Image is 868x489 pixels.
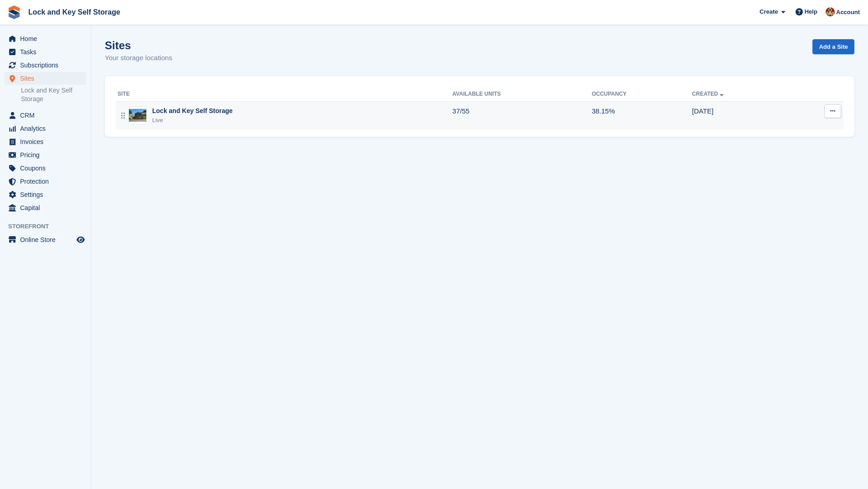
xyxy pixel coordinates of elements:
[5,162,86,175] a: menu
[826,7,835,16] img: Doug Fisher
[129,109,146,122] img: Image of Lock and Key Self Storage site
[105,53,172,63] p: Your storage locations
[20,149,75,161] span: Pricing
[5,233,86,246] a: menu
[812,39,854,54] a: Add a Site
[5,72,86,85] a: menu
[5,188,86,201] a: menu
[592,101,692,129] td: 38.15%
[5,32,86,45] a: menu
[20,72,75,85] span: Sites
[452,87,592,102] th: Available Units
[20,175,75,188] span: Protection
[20,32,75,45] span: Home
[75,234,86,245] a: Preview store
[5,201,86,214] a: menu
[836,8,860,17] span: Account
[20,109,75,122] span: CRM
[692,91,725,97] a: Created
[5,135,86,148] a: menu
[20,59,75,72] span: Subscriptions
[8,222,91,231] span: Storefront
[452,101,592,129] td: 37/55
[5,149,86,161] a: menu
[5,109,86,122] a: menu
[805,7,817,16] span: Help
[5,175,86,188] a: menu
[20,46,75,58] span: Tasks
[760,7,778,16] span: Create
[152,116,233,125] div: Live
[20,122,75,135] span: Analytics
[20,162,75,175] span: Coupons
[116,87,452,102] th: Site
[5,122,86,135] a: menu
[692,101,788,129] td: [DATE]
[592,87,692,102] th: Occupancy
[105,39,172,51] h1: Sites
[152,106,233,116] div: Lock and Key Self Storage
[20,188,75,201] span: Settings
[5,59,86,72] a: menu
[20,135,75,148] span: Invoices
[20,233,75,246] span: Online Store
[21,86,86,103] a: Lock and Key Self Storage
[25,5,124,20] a: Lock and Key Self Storage
[5,46,86,58] a: menu
[7,5,21,19] img: stora-icon-8386f47178a22dfd0bd8f6a31ec36ba5ce8667c1dd55bd0f319d3a0aa187defe.svg
[20,201,75,214] span: Capital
